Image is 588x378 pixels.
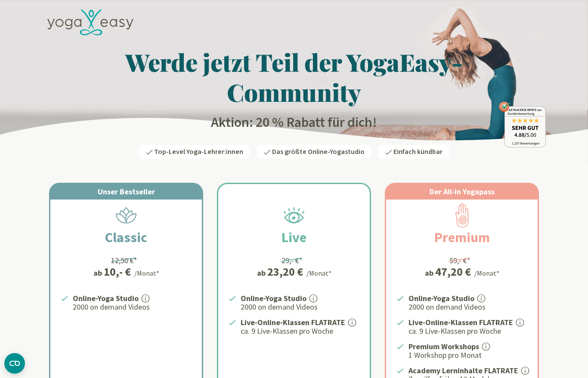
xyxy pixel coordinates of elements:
[42,47,546,107] h1: Werde jetzt Teil der YogaEasy-Community
[111,255,137,266] div: 12,50 €*
[393,147,443,157] span: Einfach kündbar
[104,266,131,277] div: 10,- €
[4,353,25,374] button: CMP-Widget öffnen
[272,147,365,157] span: Das größte Online-Yogastudio
[409,350,527,360] p: 1 Workshop pro Monat
[73,302,192,312] p: 2000 on demand Videos
[409,341,479,351] strong: Premium Workshops
[241,317,345,327] strong: Live-Online-Klassen FLATRATE
[84,227,168,248] h2: Classic
[241,302,359,312] p: 2000 on demand Videos
[409,317,513,327] strong: Live-Online-Klassen FLATRATE
[98,187,155,197] span: Unser Bestseller
[409,326,527,336] p: ca. 9 Live-Klassen pro Woche
[409,302,527,312] p: 2000 on demand Videos
[134,268,159,278] div: /Monat*
[73,293,139,303] strong: Online-Yoga Studio
[267,266,303,277] div: 23,20 €
[261,227,327,248] h2: Live
[257,267,267,279] span: ab
[474,268,499,278] div: /Monat*
[435,266,471,277] div: 47,20 €
[414,227,511,248] h2: Premium
[42,114,546,131] h2: Aktion: 20 % Rabatt für dich!
[241,293,306,303] strong: Online-Yoga Studio
[93,267,104,279] span: ab
[499,101,546,148] img: ausgezeichnet_badge.png
[430,187,495,197] span: Der All-In Yogapass
[306,268,331,278] div: /Monat*
[409,366,518,375] strong: Academy Lerninhalte FLATRATE
[425,267,435,279] span: ab
[241,326,359,336] p: ca. 9 Live-Klassen pro Woche
[449,255,470,266] div: 59,- €*
[409,293,474,303] strong: Online-Yoga Studio
[154,147,243,157] span: Top-Level Yoga-Lehrer:innen
[282,255,303,266] div: 29,- €*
